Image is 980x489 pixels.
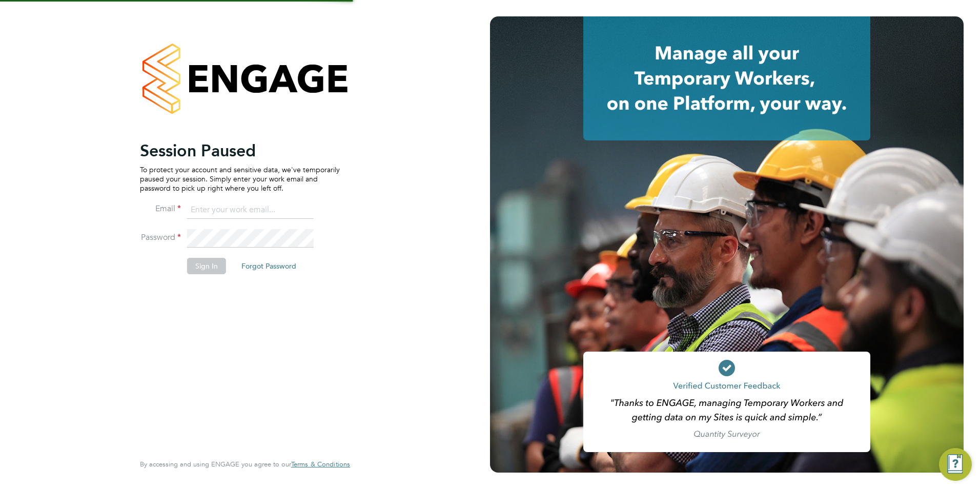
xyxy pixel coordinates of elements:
label: Email [140,203,181,214]
p: To protect your account and sensitive data, we've temporarily paused your session. Simply enter y... [140,165,340,193]
button: Engage Resource Center [939,448,972,481]
button: Sign In [187,258,226,274]
button: Forgot Password [233,258,304,274]
span: Terms & Conditions [291,460,350,468]
span: By accessing and using ENGAGE you agree to our [140,460,350,468]
a: Terms & Conditions [291,460,350,468]
input: Enter your work email... [187,201,314,219]
h2: Session Paused [140,140,340,161]
label: Password [140,232,181,243]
